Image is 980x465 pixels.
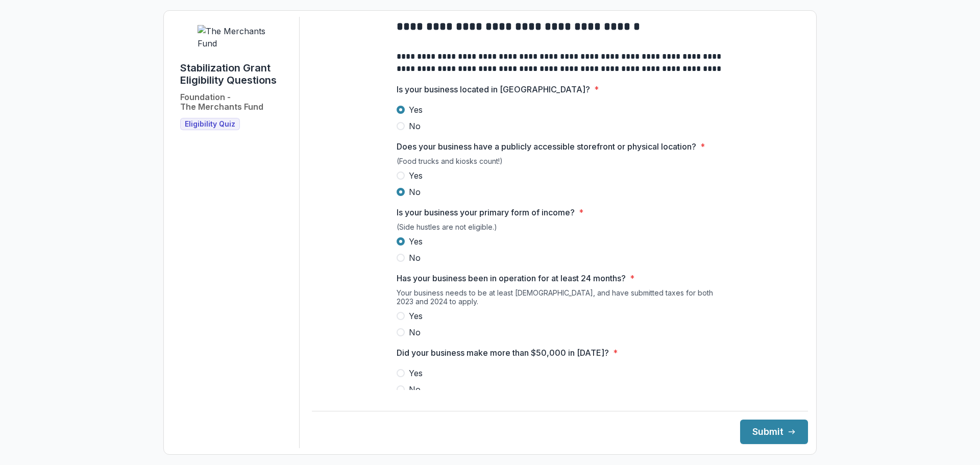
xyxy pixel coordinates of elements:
div: (Side hustles are not eligible.) [397,223,723,235]
div: Your business needs to be at least [DEMOGRAPHIC_DATA], and have submitted taxes for both 2023 and... [397,288,723,310]
span: Yes [409,104,423,116]
span: No [409,186,421,198]
span: Yes [409,169,423,182]
p: Did your business make more than $50,000 in [DATE]? [397,347,609,359]
p: Is your business your primary form of income? [397,206,575,218]
span: Yes [409,367,423,379]
span: No [409,326,421,338]
span: Yes [409,310,423,322]
div: (Food trucks and kiosks count!) [397,157,723,169]
h1: Stabilization Grant Eligibility Questions [180,62,291,86]
span: No [409,120,421,132]
button: Submit [740,420,808,444]
span: Yes [409,235,423,248]
p: Is your business located in [GEOGRAPHIC_DATA]? [397,83,590,95]
p: Has your business been in operation for at least 24 months? [397,272,626,284]
img: The Merchants Fund [198,25,274,50]
p: Does your business have a publicly accessible storefront or physical location? [397,140,696,153]
span: No [409,252,421,264]
span: No [409,383,421,396]
span: Eligibility Quiz [185,120,235,129]
h2: Foundation - The Merchants Fund [180,92,263,112]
